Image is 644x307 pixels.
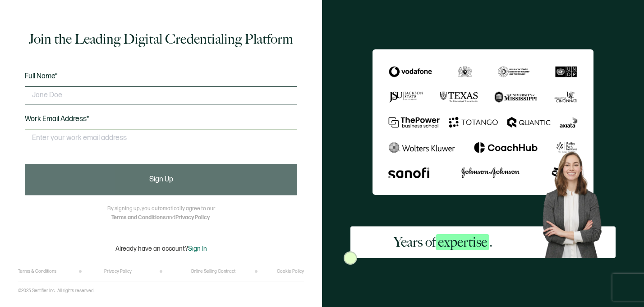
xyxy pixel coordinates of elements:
span: expertise [436,234,489,250]
a: Terms & Conditions [18,269,56,274]
img: Sertifier Signup [344,251,357,265]
a: Online Selling Contract [191,269,235,274]
span: Work Email Address* [25,115,89,123]
button: Sign Up [25,164,297,195]
span: Sign Up [149,176,173,183]
p: ©2025 Sertifier Inc.. All rights reserved. [18,288,95,293]
h2: Years of . [394,233,492,251]
p: By signing up, you automatically agree to our and . [107,204,215,222]
input: Enter your work email address [25,129,297,147]
span: Full Name* [25,72,58,81]
a: Privacy Policy [175,214,210,221]
a: Terms and Conditions [111,214,166,221]
p: Already have an account? [115,245,207,253]
h1: Join the Leading Digital Credentialing Platform [29,30,293,48]
span: Sign In [188,245,207,253]
img: Sertifier Signup - Years of <span class="strong-h">expertise</span>. [373,49,594,194]
img: Sertifier Signup - Years of <span class="strong-h">expertise</span>. Hero [536,146,616,258]
a: Privacy Policy [104,269,132,274]
a: Cookie Policy [277,269,304,274]
input: Jane Doe [25,86,297,104]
